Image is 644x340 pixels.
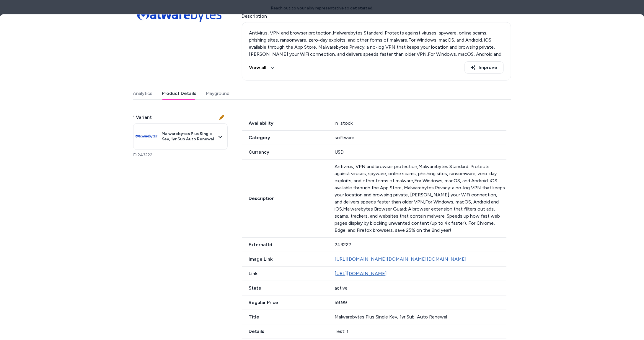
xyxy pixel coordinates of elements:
a: [URL][DOMAIN_NAME][DOMAIN_NAME][DOMAIN_NAME] [335,256,467,262]
span: Link [242,270,328,277]
span: Image Link [242,256,328,263]
span: Description [242,13,511,20]
div: Malwarebytes Plus Single Key, 1yr Sub Auto Renewal [335,313,506,321]
span: Availability [242,120,328,127]
span: State [242,285,328,292]
div: active [335,285,506,292]
img: 04bOCNG0JMZM6zSUTlLDwV7-39.fit_scale.size_1028x578.v1694640437.jpg [135,125,158,148]
button: Malwarebytes Plus Single Key, 1yr Sub Auto Renewal [133,123,228,150]
span: Currency [242,149,328,156]
span: Description [242,195,328,202]
span: Title [242,313,328,321]
span: Details [242,328,328,335]
span: External Id [242,241,328,248]
p: ID: 243222 [133,152,228,158]
span: Category [242,134,328,141]
div: 243222 [335,241,506,248]
a: [URL][DOMAIN_NAME] [335,271,387,276]
span: Malwarebytes Plus Single Key, 1yr Sub Auto Renewal [162,131,214,142]
div: software [335,134,506,141]
button: Product Details [162,88,197,99]
span: Regular Price [242,299,328,306]
p: Antivirus, VPN and browser protection,Malwarebytes Standard: Protects against viruses, spyware, o... [249,29,504,79]
button: View all [249,61,275,74]
button: Playground [206,88,230,99]
div: Test: 1 [335,328,506,335]
div: 59.99 [335,299,506,306]
p: Antivirus, VPN and browser protection,Malwarebytes Standard: Protects against viruses, spyware, o... [335,163,506,234]
span: 1 Variant [133,114,152,121]
div: USD [335,149,506,156]
div: in_stock [335,120,506,127]
button: Improve [464,61,504,74]
button: Analytics [133,88,153,99]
